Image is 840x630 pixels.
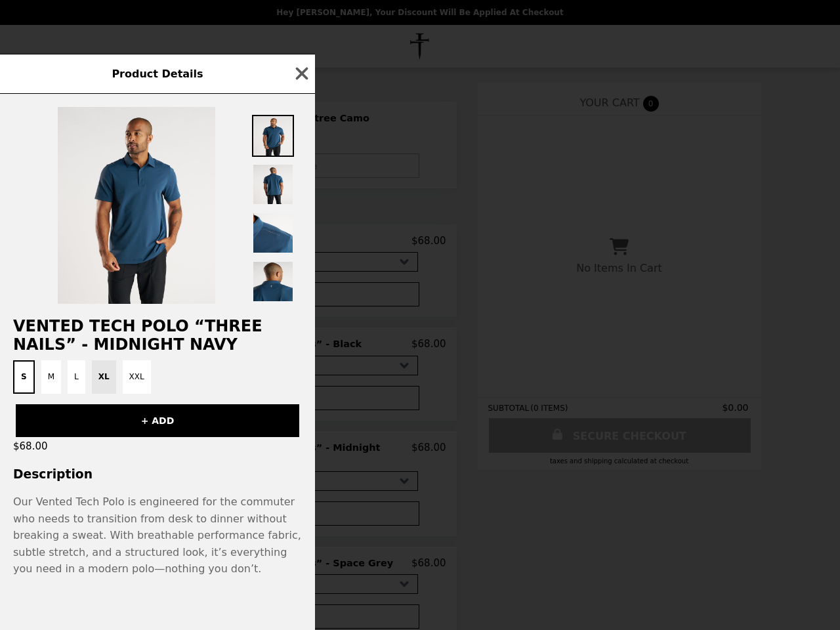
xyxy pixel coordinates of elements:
img: S [58,107,215,304]
span: Our Vented Tech Polo is engineered for the commuter who needs to transition from desk to dinner w... [13,495,301,575]
span: Product Details [112,68,203,80]
img: Thumbnail 3 [252,212,294,254]
button: M [41,360,61,394]
button: XXL [123,360,151,394]
button: S [13,360,35,394]
img: Thumbnail 4 [252,261,294,303]
img: Thumbnail 1 [252,115,294,157]
button: L [68,360,85,394]
img: Thumbnail 2 [252,163,294,205]
button: + ADD [16,404,299,437]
